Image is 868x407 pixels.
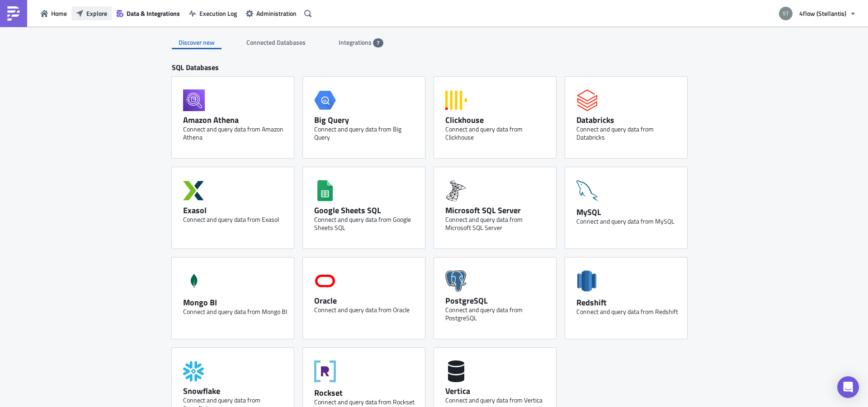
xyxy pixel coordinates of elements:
[314,215,418,232] div: Connect and query data from Google Sheets SQL
[71,6,112,20] button: Explore
[445,396,549,404] div: Connect and query data from Vertica
[183,386,287,396] div: Snowflake
[51,9,67,18] span: Home
[172,63,696,77] div: SQL Databases
[445,205,549,215] div: Microsoft SQL Server
[576,297,680,308] div: Redshift
[314,125,418,141] div: Connect and query data from Big Query
[314,115,418,125] div: Big Query
[183,308,287,316] div: Connect and query data from Mongo BI
[183,125,287,141] div: Connect and query data from Amazon Athena
[112,6,184,20] button: Data & Integrations
[127,9,180,18] span: Data & Integrations
[445,295,549,306] div: PostgreSQL
[241,6,301,20] button: Administration
[799,9,846,18] span: 4flow (Stellantis)
[837,376,859,398] div: Open Intercom Messenger
[184,6,241,20] button: Execution Log
[576,207,680,217] div: MySQL
[183,115,287,125] div: Amazon Athena
[576,308,680,316] div: Connect and query data from Redshift
[199,9,237,18] span: Execution Log
[314,388,418,398] div: Rockset
[576,217,680,225] div: Connect and query data from MySQL
[36,6,71,20] button: Home
[183,215,287,224] div: Connect and query data from Exasol
[377,39,380,47] span: 7
[445,306,549,322] div: Connect and query data from PostgreSQL
[445,115,549,125] div: Clickhouse
[576,125,680,141] div: Connect and query data from Databricks
[339,37,373,47] span: Integrations
[445,215,549,232] div: Connect and query data from Microsoft SQL Server
[314,306,418,314] div: Connect and query data from Oracle
[6,6,21,21] img: PushMetrics
[183,205,287,215] div: Exasol
[445,125,549,141] div: Connect and query data from Clickhouse
[172,36,222,49] div: Discover new
[576,115,680,125] div: Databricks
[778,6,793,21] img: Avatar
[314,398,418,406] div: Connect and query data from Rockset
[774,4,861,23] button: 4flow (Stellantis)
[246,37,307,47] span: Connected Databases
[314,205,418,215] div: Google Sheets SQL
[183,297,287,308] div: Mongo BI
[86,9,107,18] span: Explore
[256,9,297,18] span: Administration
[445,386,549,396] div: Vertica
[314,295,418,306] div: Oracle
